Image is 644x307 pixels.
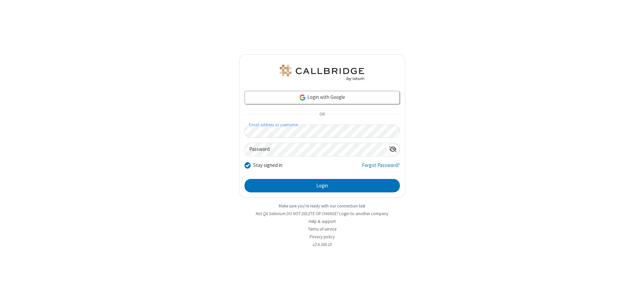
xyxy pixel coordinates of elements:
a: Forgot Password? [362,162,400,174]
span: OR [317,110,327,119]
label: Stay signed in [253,162,282,169]
img: QA Selenium DO NOT DELETE OR CHANGE [278,65,366,81]
div: Show password [386,143,399,156]
a: Terms of service [308,226,336,232]
li: v2.6.349.10 [239,241,405,248]
input: Email address or username [245,125,400,138]
button: Login to another company [339,210,388,217]
input: Password [245,143,386,156]
a: Help & support [309,219,336,224]
a: Login with Google [245,91,400,104]
li: Not QA Selenium DO NOT DELETE OR CHANGE? [239,210,405,217]
img: google-icon.png [299,94,306,101]
a: Privacy policy [310,234,335,240]
a: Make sure you're ready with our connection test [279,203,365,209]
button: Login [245,179,400,192]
